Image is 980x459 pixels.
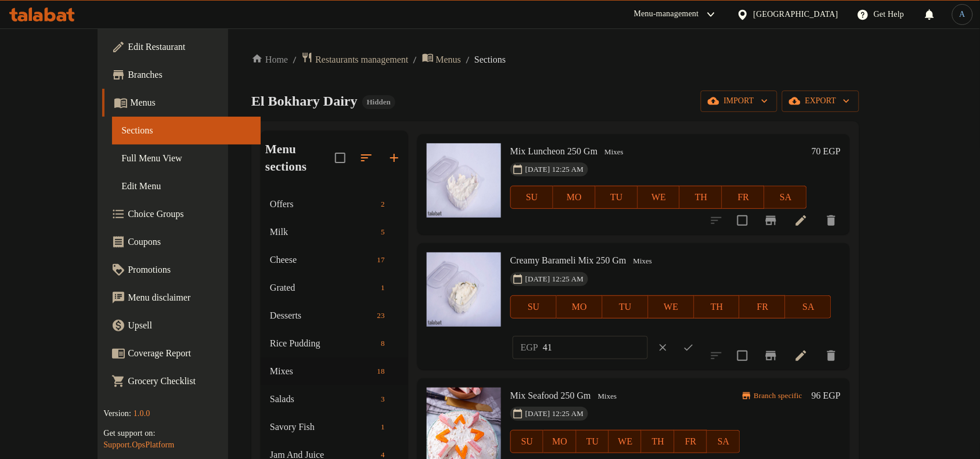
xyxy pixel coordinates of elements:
[543,336,648,359] input: Please enter price
[376,227,390,238] span: 5
[270,364,373,378] div: Mixes
[128,207,252,221] span: Choice Groups
[722,186,765,209] button: FR
[270,281,376,295] span: Grated
[102,312,261,339] a: Upsell
[609,430,642,453] button: WE
[376,420,390,434] div: items
[362,97,395,107] span: Hidden
[521,409,588,420] span: [DATE] 12:25 AM
[782,91,860,112] button: export
[103,429,155,438] span: Get support on:
[817,342,845,370] button: delete
[516,299,552,316] span: SU
[577,430,609,453] button: TU
[328,146,352,170] span: Select all sections
[102,61,261,89] a: Branches
[270,197,376,211] span: Offers
[510,255,626,265] span: Creamy Barameli Mix 250 Gm
[261,357,408,385] div: Mixes18
[653,299,690,316] span: WE
[133,409,150,418] span: 1.0.0
[261,385,408,413] div: Salads3
[373,309,390,323] div: items
[270,309,373,323] span: Desserts
[315,53,408,67] span: Restaurants management
[699,299,736,316] span: TH
[436,53,462,67] span: Menus
[817,207,845,234] button: delete
[112,172,261,200] a: Edit Menu
[121,151,252,165] span: Full Menu View
[642,430,674,453] button: TH
[128,68,252,82] span: Branches
[373,366,390,377] span: 18
[650,335,676,360] button: clear
[376,281,390,295] div: items
[600,145,629,159] div: Mixes
[812,388,841,404] h6: 96 EGP
[270,420,376,434] span: Savory Fish
[373,253,390,267] div: items
[261,246,408,274] div: Cheese17
[710,94,768,109] span: import
[600,146,629,159] span: Mixes
[765,186,807,209] button: SA
[593,390,622,403] span: Mixes
[102,200,261,228] a: Choice Groups
[558,189,591,206] span: MO
[128,235,252,249] span: Coupons
[261,190,408,218] div: Offers2
[103,440,174,449] a: Support.OpsPlatform
[128,291,252,305] span: Menu disclaimer
[561,299,598,316] span: MO
[128,40,252,54] span: Edit Restaurant
[301,52,408,67] a: Restaurants management
[376,225,390,239] div: items
[684,189,718,206] span: TH
[548,433,571,450] span: MO
[261,330,408,357] div: Rice Pudding8
[265,140,335,175] h2: Menu sections
[102,33,261,61] a: Edit Restaurant
[676,335,701,360] button: ok
[376,422,390,433] span: 1
[679,433,702,450] span: FR
[121,179,252,193] span: Edit Menu
[740,295,786,319] button: FR
[510,430,543,453] button: SU
[251,52,859,67] nav: breadcrumb
[675,430,707,453] button: FR
[376,197,390,211] div: items
[112,144,261,172] a: Full Menu View
[102,367,261,395] a: Grocery Checklist
[516,189,549,206] span: SU
[510,295,557,319] button: SU
[102,256,261,284] a: Promotions
[270,225,376,239] span: Milk
[581,433,604,450] span: TU
[376,392,390,406] div: items
[270,337,376,350] span: Rice Pudding
[603,295,648,319] button: TU
[102,339,261,367] a: Coverage Report
[791,94,851,109] span: export
[270,392,376,406] div: Salads
[510,186,553,209] button: SU
[427,252,501,327] img: Creamy Barameli Mix 250 Gm
[757,342,785,370] button: Branch-specific-item
[474,53,506,67] span: Sections
[102,89,261,117] a: Menus
[376,338,390,349] span: 8
[744,299,781,316] span: FR
[638,186,680,209] button: WE
[352,144,380,172] span: Sort sections
[510,391,591,400] span: Mix Seafood 250 Gm
[769,189,802,206] span: SA
[750,391,807,402] span: Branch specific
[373,255,390,266] span: 17
[376,199,390,210] span: 2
